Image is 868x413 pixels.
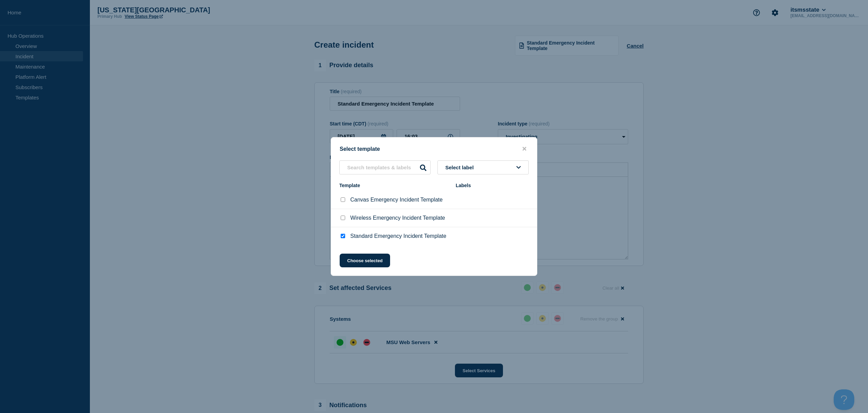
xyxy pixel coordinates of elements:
div: Template [339,183,449,188]
button: Select label [437,160,529,174]
input: Wireless Emergency Incident Template checkbox [341,216,345,220]
div: Select template [331,146,537,152]
p: Canvas Emergency Incident Template [350,197,443,203]
div: Labels [456,183,529,188]
span: Select label [445,165,477,170]
p: Standard Emergency Incident Template [350,233,446,239]
input: Canvas Emergency Incident Template checkbox [341,197,345,202]
input: Standard Emergency Incident Template checkbox [341,234,345,238]
p: Wireless Emergency Incident Template [350,215,445,221]
input: Search templates & labels [339,160,431,174]
button: Choose selected [340,254,390,267]
button: close button [520,146,528,152]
